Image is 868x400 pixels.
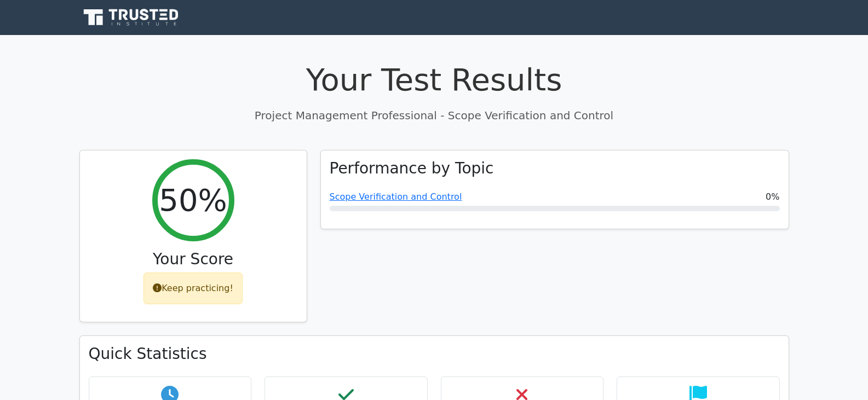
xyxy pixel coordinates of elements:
[159,182,227,218] h2: 50%
[330,159,494,178] h3: Performance by Topic
[766,190,779,204] span: 0%
[330,192,462,202] a: Scope Verification and Control
[89,250,298,269] h3: Your Score
[79,107,789,124] p: Project Management Professional - Scope Verification and Control
[89,345,780,363] h3: Quick Statistics
[79,61,789,98] h1: Your Test Results
[143,273,243,304] div: Keep practicing!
